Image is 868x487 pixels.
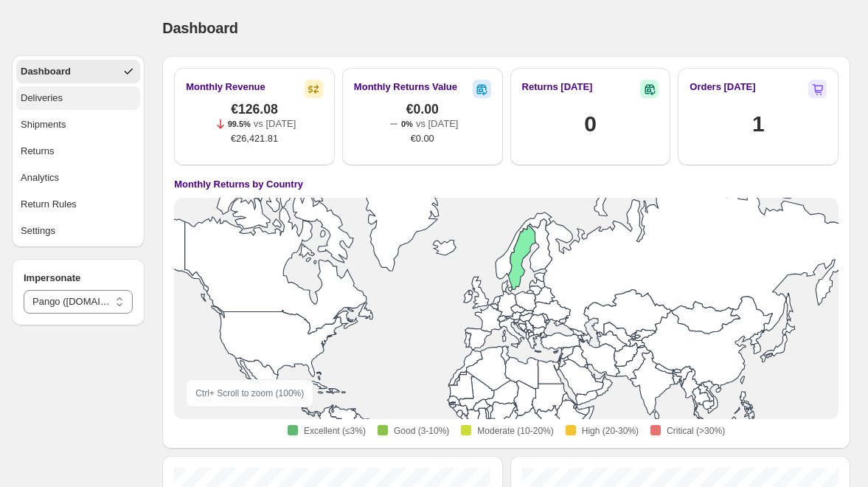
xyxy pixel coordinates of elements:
span: €0.00 [411,131,434,146]
h4: Monthly Returns by Country [174,177,303,192]
span: Critical (>30%) [667,425,725,437]
div: Shipments [21,117,66,132]
span: Good (3-10%) [394,425,449,437]
h1: 1 [752,109,764,139]
button: Settings [16,219,140,243]
span: High (20-30%) [582,425,639,437]
span: Moderate (10-20%) [477,425,553,437]
span: €0.00 [406,102,439,117]
button: Dashboard [16,60,140,83]
button: Return Rules [16,193,140,216]
div: Deliveries [21,91,63,106]
button: Analytics [16,166,140,190]
p: vs [DATE] [416,117,459,131]
button: Deliveries [16,86,140,110]
div: Dashboard [21,64,71,79]
div: Analytics [21,170,59,185]
h2: Returns [DATE] [522,80,593,94]
h4: Impersonate [24,271,133,286]
span: 99.5% [228,120,251,128]
div: Return Rules [21,197,77,212]
span: 0% [401,120,413,128]
button: Shipments [16,113,140,137]
span: €126.08 [231,102,278,117]
div: Settings [21,224,55,238]
button: Returns [16,139,140,163]
span: Dashboard [162,20,238,36]
h1: 0 [584,109,596,139]
p: vs [DATE] [254,117,296,131]
h2: Monthly Returns Value [354,80,457,94]
span: €26,421.81 [231,131,278,146]
h2: Orders [DATE] [690,80,755,94]
h2: Monthly Revenue [186,80,265,94]
span: Excellent (≤3%) [304,425,366,437]
div: Ctrl + Scroll to zoom ( 100 %) [186,379,313,407]
div: Returns [21,144,55,159]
